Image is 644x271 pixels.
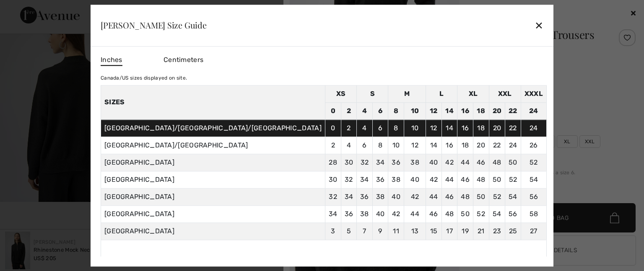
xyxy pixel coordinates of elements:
td: 12 [426,119,442,137]
td: 50 [489,171,505,188]
td: XXL [489,85,521,102]
td: 36 [372,171,388,188]
td: 34 [325,205,341,222]
td: 21 [473,222,489,240]
td: 56 [521,188,546,205]
td: 46 [441,188,457,205]
td: 13 [404,222,426,240]
td: L [426,85,457,102]
span: Help [19,6,36,13]
td: 32 [325,188,341,205]
td: 9 [372,222,388,240]
td: 40 [372,205,388,222]
td: [GEOGRAPHIC_DATA] [101,205,325,222]
td: 46 [426,205,442,222]
div: ✕ [535,17,543,34]
td: [GEOGRAPHIC_DATA]/[GEOGRAPHIC_DATA] [101,137,325,154]
td: M [388,85,426,102]
td: XXXL [521,85,546,102]
td: 20 [489,119,505,137]
td: 42 [426,171,442,188]
td: 25 [505,222,521,240]
td: [GEOGRAPHIC_DATA] [101,188,325,205]
th: Sizes [101,85,325,119]
td: 12 [426,102,442,119]
td: 0 [325,119,341,137]
td: 32 [357,154,373,171]
td: 8 [388,102,404,119]
td: 22 [505,119,521,137]
td: 54 [489,205,505,222]
div: Canada/US sizes displayed on site. [101,74,547,82]
td: 34 [357,171,373,188]
td: 22 [489,137,505,154]
td: 38 [404,154,426,171]
td: 6 [372,119,388,137]
div: [PERSON_NAME] Size Guide [101,21,207,29]
td: 42 [404,188,426,205]
td: 6 [372,102,388,119]
td: 38 [388,171,404,188]
td: 18 [457,137,473,154]
td: XL [457,85,489,102]
td: 20 [489,102,505,119]
td: 0 [325,102,341,119]
td: 3 [325,222,341,240]
td: 52 [489,188,505,205]
td: 14 [441,102,457,119]
td: 2 [325,137,341,154]
td: 24 [521,102,546,119]
td: 16 [457,102,473,119]
td: 38 [372,188,388,205]
td: 16 [457,119,473,137]
td: 23 [489,222,505,240]
td: 40 [388,188,404,205]
td: 7 [357,222,373,240]
td: 15 [426,222,442,240]
td: 4 [341,137,357,154]
td: 52 [473,205,489,222]
td: 48 [441,205,457,222]
td: 17 [441,222,457,240]
td: 4 [357,102,373,119]
td: 26 [521,137,546,154]
td: 44 [441,171,457,188]
td: 14 [441,119,457,137]
td: 30 [325,171,341,188]
td: 48 [473,171,489,188]
td: 48 [489,154,505,171]
td: 30 [341,154,357,171]
td: 50 [473,188,489,205]
td: 18 [473,119,489,137]
td: 36 [357,188,373,205]
span: Centimeters [164,56,203,64]
td: 46 [473,154,489,171]
span: Inches [101,55,122,66]
td: 50 [505,154,521,171]
td: 14 [426,137,442,154]
td: 42 [388,205,404,222]
td: 27 [521,222,546,240]
td: 10 [404,102,426,119]
td: 44 [457,154,473,171]
td: 28 [325,154,341,171]
td: 12 [404,137,426,154]
td: 56 [505,205,521,222]
td: 48 [457,188,473,205]
td: 2 [341,119,357,137]
td: 40 [404,171,426,188]
td: 50 [457,205,473,222]
td: 32 [341,171,357,188]
td: S [357,85,388,102]
td: 24 [521,119,546,137]
td: 10 [388,137,404,154]
td: 19 [457,222,473,240]
td: 46 [457,171,473,188]
td: 36 [388,154,404,171]
td: 38 [357,205,373,222]
td: 20 [473,137,489,154]
td: 44 [426,188,442,205]
td: 4 [357,119,373,137]
td: 18 [473,102,489,119]
td: 24 [505,137,521,154]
